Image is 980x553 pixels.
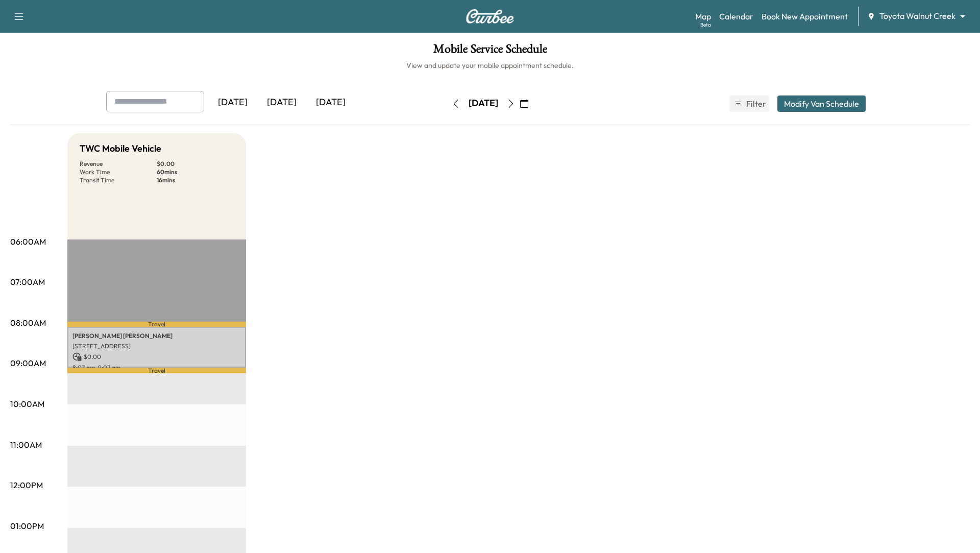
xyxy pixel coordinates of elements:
p: 11:00AM [10,439,42,451]
p: 16 mins [157,176,234,184]
a: Book New Appointment [762,10,848,22]
p: 06:00AM [10,235,46,248]
p: 12:00PM [10,479,43,491]
p: [STREET_ADDRESS] [72,342,241,350]
p: Work Time [80,168,157,176]
p: 08:00AM [10,317,46,329]
p: 10:00AM [10,398,44,410]
p: 07:00AM [10,276,45,288]
p: [PERSON_NAME] [PERSON_NAME] [72,332,241,340]
p: 01:00PM [10,520,44,532]
h6: View and update your mobile appointment schedule. [10,60,970,70]
p: 8:07 am - 9:07 am [72,364,241,372]
p: Revenue [80,160,157,168]
span: Filter [746,98,765,110]
p: $ 0.00 [157,160,234,168]
div: [DATE] [306,91,355,114]
p: Travel [67,322,246,326]
a: MapBeta [695,10,711,22]
div: Beta [700,21,711,29]
button: Filter [729,95,769,112]
p: $ 0.00 [72,352,241,362]
div: [DATE] [257,91,306,114]
div: [DATE] [469,97,498,110]
p: 09:00AM [10,357,46,369]
div: [DATE] [208,91,257,114]
p: 60 mins [157,168,234,176]
p: Transit Time [80,176,157,184]
a: Calendar [719,10,753,22]
h1: Mobile Service Schedule [10,43,970,60]
p: Travel [67,368,246,373]
img: Curbee Logo [465,9,514,23]
span: Toyota Walnut Creek [879,10,955,22]
h5: TWC Mobile Vehicle [80,141,161,156]
button: Modify Van Schedule [777,95,866,112]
